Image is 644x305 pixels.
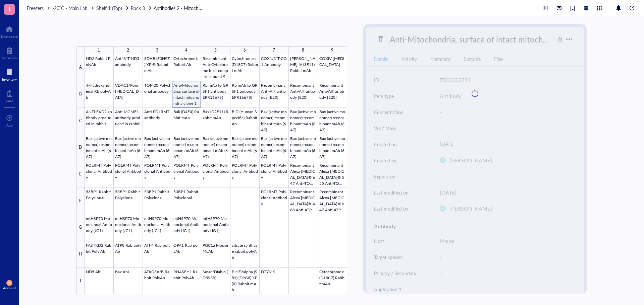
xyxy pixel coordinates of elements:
[76,161,85,188] div: E
[3,286,16,290] div: Account
[76,134,85,161] div: D
[8,281,11,285] span: ST
[27,4,51,12] a: Freezers
[154,4,204,12] a: Antibodies 2 - Mitochondria
[76,214,85,241] div: G
[1,34,18,39] div: Dashboard
[6,88,13,103] a: Core
[331,46,333,55] div: 9
[273,46,275,55] div: 7
[52,5,88,11] span: -20˚C - Main Lab
[2,67,17,81] a: Inventory
[76,81,85,108] div: B
[2,77,17,81] div: Inventory
[1,24,18,39] a: Dashboard
[76,54,85,81] div: A
[98,46,100,55] div: 1
[76,241,85,268] div: H
[27,5,44,11] span: Freezers
[156,46,158,55] div: 3
[185,46,187,55] div: 4
[244,46,246,55] div: 6
[131,5,145,11] span: Rack 3
[52,4,95,12] a: -20˚C - Main Lab
[76,187,85,214] div: F
[76,268,85,294] div: I
[302,46,304,55] div: 8
[127,46,129,55] div: 2
[96,4,152,12] a: Shelf 1 (Top)Rack 3
[6,123,13,127] div: Add
[8,4,11,13] span: T
[6,99,13,103] div: Core
[76,107,85,134] div: C
[2,45,17,60] a: Notebook
[214,46,217,55] div: 5
[2,56,17,60] div: Notebook
[96,5,122,11] span: Shelf 1 (Top)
